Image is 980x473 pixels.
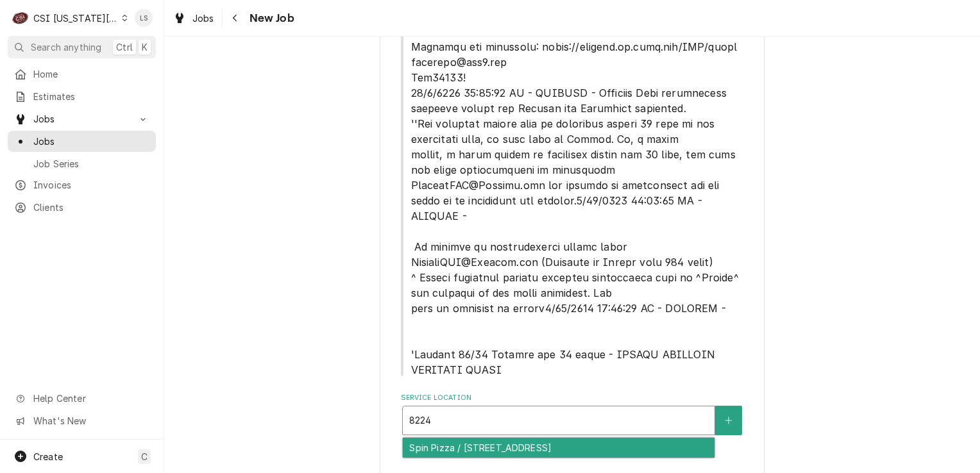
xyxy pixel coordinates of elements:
div: CSI [US_STATE][GEOGRAPHIC_DATA] [33,12,118,25]
div: LS [135,9,153,27]
a: Job Series [8,153,156,174]
div: Lindsay Stover's Avatar [135,9,153,27]
div: CSI Kansas City's Avatar [12,9,30,27]
div: Spin Pizza / [STREET_ADDRESS] [403,438,714,458]
span: New Job [246,10,294,27]
span: Help Center [33,392,148,405]
a: Estimates [8,86,156,107]
span: Ctrl [116,40,133,54]
span: K [142,40,148,54]
span: Home [33,67,149,81]
span: C [141,450,148,463]
a: Go to What's New [8,410,156,431]
span: What's New [33,414,148,427]
span: Estimates [33,90,149,103]
span: Job Series [33,157,149,170]
button: Navigate back [225,8,246,28]
label: Service Location [401,393,744,403]
button: Search anythingCtrlK [8,36,156,58]
span: Clients [33,201,149,214]
button: Create New Location [715,406,742,435]
a: Clients [8,197,156,218]
span: Jobs [33,135,149,148]
a: Go to Help Center [8,388,156,409]
a: Jobs [8,131,156,152]
a: Jobs [168,8,219,29]
span: Jobs [33,112,130,126]
div: C [12,9,30,27]
span: Invoices [33,178,149,192]
a: Invoices [8,174,156,195]
a: Home [8,63,156,85]
a: Go to Jobs [8,108,156,129]
span: Create [33,451,63,462]
svg: Create New Location [725,416,732,425]
span: Search anything [31,40,101,54]
span: Jobs [192,12,214,25]
div: Service Location [401,393,744,435]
